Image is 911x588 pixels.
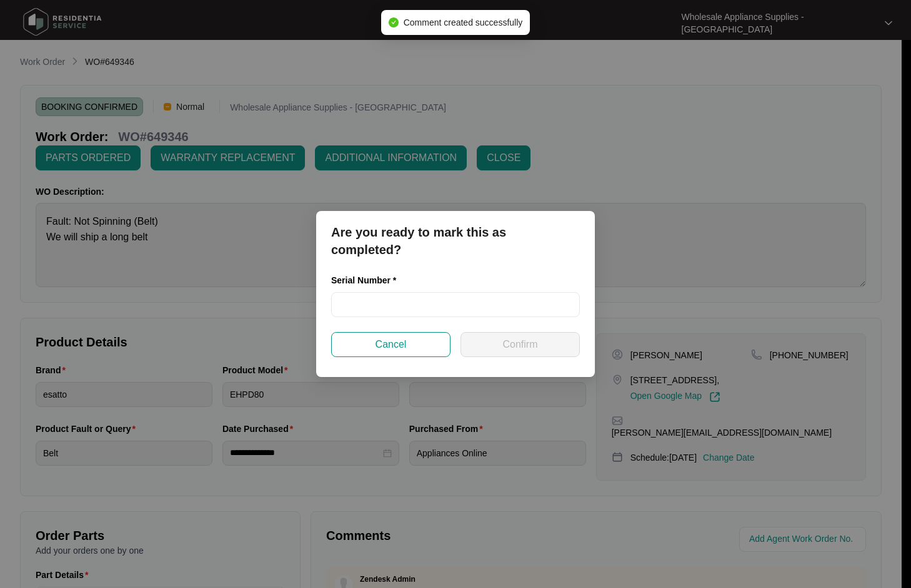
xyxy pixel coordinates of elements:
[404,17,523,27] span: Comment created successfully
[389,17,399,27] span: check-circle
[331,223,580,241] p: Are you ready to mark this as
[376,337,407,352] span: Cancel
[331,274,406,287] label: Serial Number *
[331,332,451,357] button: Cancel
[460,332,580,357] button: Confirm
[331,241,580,258] p: completed?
